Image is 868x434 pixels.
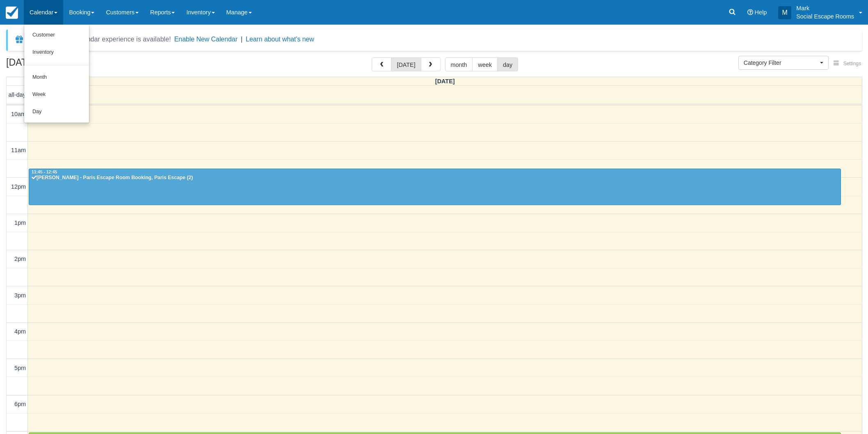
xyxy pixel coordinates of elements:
[6,57,110,73] h2: [DATE]
[11,147,26,153] span: 11am
[14,292,26,299] span: 3pm
[6,7,18,19] img: checkfront-main-nav-mini-logo.png
[24,103,89,121] a: Day
[24,44,89,61] a: Inventory
[174,35,238,43] button: Enable New Calendar
[241,36,242,43] span: |
[32,170,57,174] span: 11:45 - 12:45
[11,111,26,117] span: 10am
[14,401,26,407] span: 6pm
[435,78,455,85] span: [DATE]
[9,91,26,98] span: all-day
[829,58,866,70] button: Settings
[843,61,861,66] span: Settings
[31,175,838,181] div: [PERSON_NAME] - Paris Escape Room Booking, Paris Escape (2)
[246,36,314,43] a: Learn about what's new
[29,169,841,205] a: 11:45 - 12:45[PERSON_NAME] - Paris Escape Room Booking, Paris Escape (2)
[11,183,26,190] span: 12pm
[14,219,26,226] span: 1pm
[796,4,854,12] p: Mark
[27,34,171,44] div: A new Booking Calendar experience is available!
[24,25,89,123] ul: Calendar
[14,328,26,335] span: 4pm
[497,57,518,71] button: day
[24,86,89,103] a: Week
[24,69,89,86] a: Month
[796,12,854,21] p: Social Escape Rooms
[24,27,89,44] a: Customer
[445,57,473,71] button: month
[755,9,767,16] span: Help
[14,365,26,371] span: 5pm
[14,256,26,262] span: 2pm
[472,57,498,71] button: week
[778,6,791,19] div: M
[738,56,829,70] button: Category Filter
[391,57,421,71] button: [DATE]
[744,59,818,67] span: Category Filter
[747,9,753,15] i: Help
